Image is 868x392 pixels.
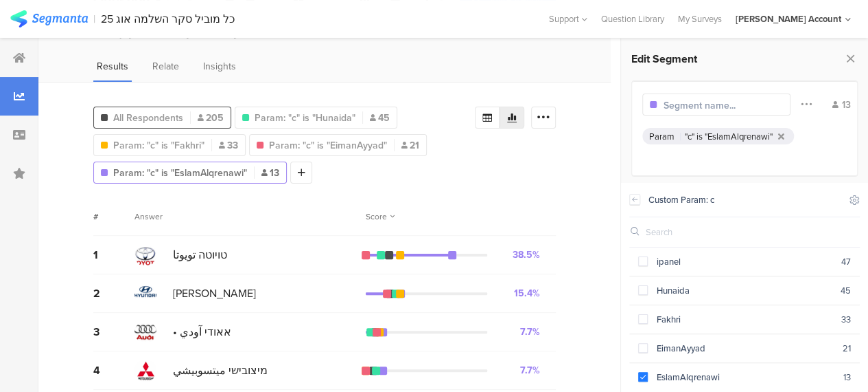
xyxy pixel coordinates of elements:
img: d3718dnoaommpf.cloudfront.net%2Fitem%2F2107f31fc92d0b63d983.png [134,283,156,305]
div: | [93,11,95,27]
div: 45 [841,284,851,297]
div: Param [649,130,675,143]
span: • אאודי آودي [173,324,231,340]
div: 47 [841,255,851,268]
span: [PERSON_NAME] [173,285,256,301]
span: Param: "c" is "Hunaida" [255,111,355,125]
div: Hunaida [648,284,841,297]
div: 33 [841,313,851,326]
div: Fakhri [648,313,841,326]
span: All Respondents [113,111,183,125]
div: Custom Param: c [648,193,841,206]
div: 4 [93,362,134,378]
div: "c" is "EslamAlqrenawi" [685,130,773,143]
span: טויוטה تويوتا [173,247,227,263]
span: 205 [198,111,224,125]
span: מיצובישי ميتسوبيشي [173,362,268,378]
span: Insights [203,59,236,74]
img: d3718dnoaommpf.cloudfront.net%2Fitem%2F68cd4f24a25a65c4a262.png [134,360,156,382]
span: Param: "c" is "EslamAlqrenawi" [113,166,247,180]
span: Param: "c" is "EimanAyyad" [269,138,387,153]
div: EimanAyyad [648,342,843,355]
div: כל מוביל סקר השלמה אוג 25 [101,12,235,25]
img: d3718dnoaommpf.cloudfront.net%2Fitem%2F1133e11139925435ebbd.jpeg [134,244,156,266]
div: 7.7% [520,363,540,378]
span: Results [97,59,128,74]
span: 33 [219,138,238,153]
span: 13 [261,166,279,180]
div: [PERSON_NAME] Account [736,12,841,25]
a: Question Library [594,12,671,25]
span: 21 [401,138,419,153]
div: 38.5% [513,248,540,262]
div: Score [366,210,395,223]
input: Segment name... [664,98,783,113]
input: Search [646,226,753,239]
div: 21 [843,342,851,355]
a: My Surveys [671,12,729,25]
div: 3 [93,324,134,340]
div: EslamAlqrenawi [648,371,843,384]
div: 13 [843,371,851,384]
span: Relate [152,59,179,74]
div: 2 [93,285,134,301]
div: 1 [93,247,134,263]
div: 7.7% [520,325,540,339]
span: Edit Segment [631,51,697,67]
span: 45 [370,111,390,125]
div: 13 [832,98,851,112]
img: segmanta logo [10,10,88,28]
div: ipanel [648,255,841,268]
img: d3718dnoaommpf.cloudfront.net%2Fitem%2Fe1eac47d33a3dad7514c.jpeg [134,321,156,343]
div: # [93,210,134,223]
div: 15.4% [514,286,540,301]
div: Answer [134,210,163,223]
span: Param: "c" is "Fakhri" [113,138,204,153]
div: Support [549,8,587,30]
